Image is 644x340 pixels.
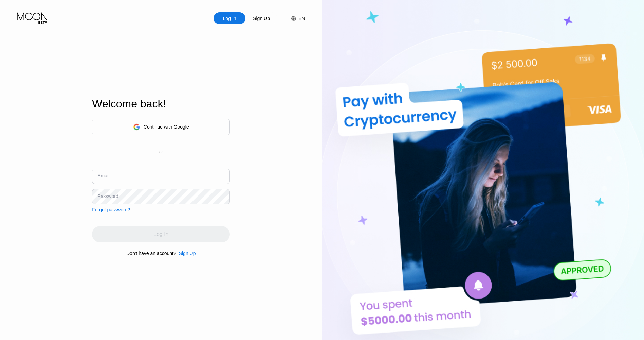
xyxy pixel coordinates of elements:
[252,15,271,22] div: Sign Up
[159,150,163,154] div: or
[214,12,245,24] div: Log In
[97,193,118,199] div: Password
[222,15,237,22] div: Log In
[97,173,109,178] div: Email
[144,124,189,130] div: Continue with Google
[176,251,196,256] div: Sign Up
[179,251,196,256] div: Sign Up
[284,12,305,24] div: EN
[92,119,230,135] div: Continue with Google
[92,207,130,213] div: Forgot password?
[92,98,230,110] div: Welcome back!
[245,12,277,24] div: Sign Up
[298,16,305,21] div: EN
[126,251,176,256] div: Don't have an account?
